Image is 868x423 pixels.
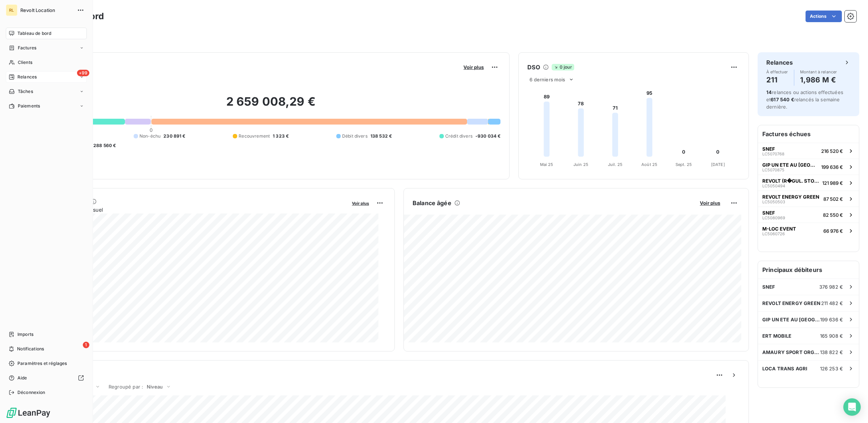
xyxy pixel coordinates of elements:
button: REVOLT (R�GUL. STOCK LOCATION)LC5050494121 989 € [758,175,859,191]
h6: Balance âgée [413,199,451,207]
span: Voir plus [352,201,369,206]
span: 199 636 € [821,164,843,170]
button: Actions [806,11,842,22]
span: 87 502 € [823,196,843,202]
span: 1 323 € [273,133,289,139]
span: Montant à relancer [800,70,837,74]
span: SNEF [762,210,775,216]
span: GIP UN ETE AU [GEOGRAPHIC_DATA] [762,162,818,168]
tspan: [DATE] [711,162,725,167]
h6: Relances [766,58,793,67]
span: Déconnexion [17,389,45,396]
span: M-LOC EVENT [762,226,796,232]
span: Clients [18,59,32,66]
span: -288 560 € [91,142,116,149]
span: LC5070875 [762,168,784,172]
span: Niveau [147,384,163,390]
span: Relances [17,74,37,80]
span: -930 034 € [475,133,501,139]
tspan: Mai 25 [540,162,553,167]
button: SNEFLC508096982 550 € [758,207,859,223]
span: Paiements [18,103,40,109]
span: Recouvrement [239,133,270,139]
span: REVOLT ENERGY GREEN [762,194,819,200]
span: 165 908 € [820,333,843,339]
tspan: Août 25 [641,162,657,167]
span: 121 989 € [822,180,843,186]
span: REVOLT ENERGY GREEN [762,300,820,306]
h6: Factures échues [758,125,859,143]
button: Voir plus [461,64,486,70]
span: LC5080969 [762,216,785,220]
div: RL [6,4,17,16]
span: Aide [17,375,27,381]
span: Regroupé par : [109,384,143,390]
span: ERT MOBILE [762,333,792,339]
span: 6 derniers mois [530,77,565,82]
button: M-LOC EVENTLC506072666 976 € [758,223,859,239]
span: LC5050503 [762,200,785,204]
span: Revolt Location [20,7,73,13]
span: Paramètres et réglages [17,360,67,367]
span: Chiffre d'affaires mensuel [41,206,347,213]
span: Non-échu [139,133,161,139]
span: Voir plus [463,64,484,70]
span: LC5060726 [762,232,785,236]
span: Notifications [17,346,44,352]
span: 138 532 € [370,133,392,139]
span: 126 253 € [820,366,843,371]
button: SNEFLC5070768216 520 € [758,143,859,159]
span: LC5070768 [762,152,784,156]
span: Tâches [18,88,33,95]
span: +99 [77,70,89,76]
button: GIP UN ETE AU [GEOGRAPHIC_DATA]LC5070875199 636 € [758,159,859,175]
span: Débit divers [342,133,368,139]
span: REVOLT (R�GUL. STOCK LOCATION) [762,178,819,184]
span: 617 540 € [771,97,794,102]
span: 82 550 € [823,212,843,218]
span: Voir plus [700,200,720,206]
span: 14 [766,89,772,95]
span: SNEF [762,284,775,290]
span: 138 822 € [820,349,843,355]
span: AMAURY SPORT ORGANISATION [762,349,820,355]
tspan: Juil. 25 [608,162,622,167]
h4: 1,986 M € [800,74,837,86]
button: REVOLT ENERGY GREENLC505050387 502 € [758,191,859,207]
span: 0 jour [552,64,574,70]
button: Voir plus [698,200,722,206]
div: Open Intercom Messenger [843,398,861,416]
span: 199 636 € [820,317,843,322]
h6: Principaux débiteurs [758,261,859,278]
h6: DSO [527,63,540,72]
span: 216 520 € [821,148,843,154]
span: Factures [18,45,36,51]
tspan: Juin 25 [573,162,588,167]
span: LOCA TRANS AGRI [762,366,807,371]
span: 0 [150,127,153,133]
span: Tableau de bord [17,30,51,37]
span: À effectuer [766,70,788,74]
span: Imports [17,331,33,338]
span: 211 482 € [821,300,843,306]
span: relances ou actions effectuées et relancés la semaine dernière. [766,89,843,110]
h2: 2 659 008,29 € [41,94,500,116]
tspan: Sept. 25 [676,162,692,167]
span: 66 976 € [823,228,843,234]
span: Crédit divers [445,133,472,139]
a: Aide [6,372,87,384]
span: LC5050494 [762,184,785,188]
img: Logo LeanPay [6,407,51,419]
span: GIP UN ETE AU [GEOGRAPHIC_DATA] [762,317,820,322]
span: 376 982 € [819,284,843,290]
span: SNEF [762,146,775,152]
span: 230 891 € [163,133,185,139]
span: 1 [83,342,89,348]
button: Voir plus [350,200,371,206]
h4: 211 [766,74,788,86]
